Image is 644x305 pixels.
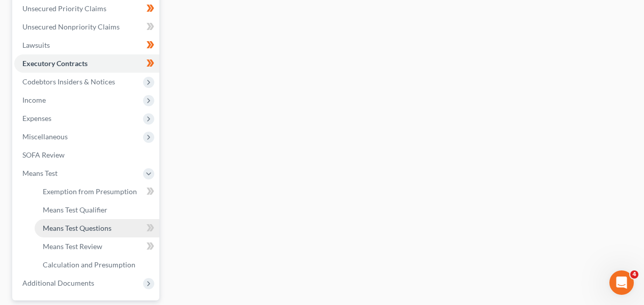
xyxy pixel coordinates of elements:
a: Calculation and Presumption [35,256,159,274]
a: SOFA Review [14,146,159,164]
span: Executory Contracts [22,59,88,68]
a: Executory Contracts [14,54,159,73]
span: Exemption from Presumption [43,187,137,196]
span: Means Test Review [43,242,102,251]
iframe: Intercom live chat [609,270,634,295]
a: Means Test Questions [35,219,159,237]
span: Additional Documents [22,279,94,287]
span: Lawsuits [22,41,50,49]
a: Lawsuits [14,36,159,54]
span: Income [22,96,46,104]
span: Expenses [22,114,51,123]
span: Means Test [22,169,58,177]
a: Unsecured Nonpriority Claims [14,18,159,36]
span: Miscellaneous [22,132,68,141]
a: Means Test Review [35,237,159,256]
span: Means Test Questions [43,224,111,232]
span: SOFA Review [22,150,65,159]
span: Means Test Qualifier [43,205,107,214]
a: Exemption from Presumption [35,182,159,201]
span: Calculation and Presumption [43,260,135,269]
a: Means Test Qualifier [35,201,159,219]
span: Unsecured Priority Claims [22,4,106,13]
span: 4 [630,270,638,279]
span: Unsecured Nonpriority Claims [22,22,120,31]
span: Codebtors Insiders & Notices [22,77,115,86]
